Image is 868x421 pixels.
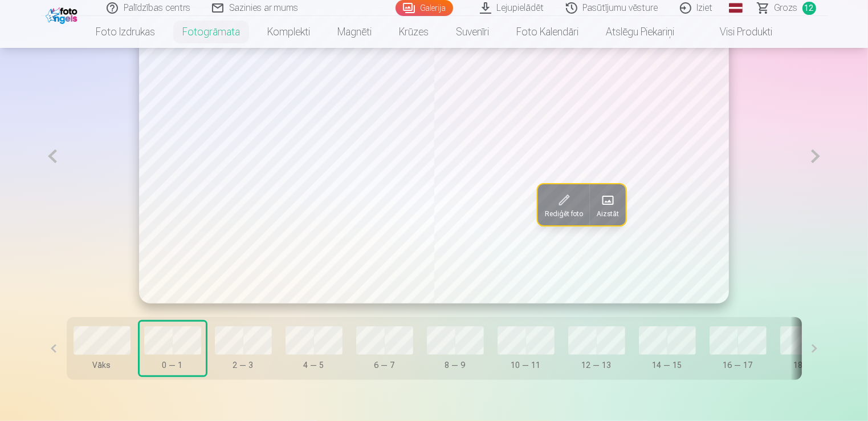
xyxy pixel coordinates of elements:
[352,322,418,375] button: 6 — 7
[442,16,503,48] a: Suvenīri
[639,359,696,371] div: 14 — 15
[140,322,206,375] button: 0 — 1
[544,209,582,218] span: Rediģēt foto
[144,359,201,371] div: 0 — 1
[46,5,80,24] img: /fa1
[215,359,272,371] div: 2 — 3
[498,359,555,371] div: 10 — 11
[564,322,630,375] button: 12 — 13
[169,16,254,48] a: Fotogrāmata
[427,359,484,371] div: 8 — 9
[568,359,625,371] div: 12 — 13
[705,322,771,375] button: 16 — 17
[281,322,347,375] button: 4 — 5
[775,1,798,15] span: Grozs
[356,359,413,371] div: 6 — 7
[385,16,442,48] a: Krūzes
[537,184,589,225] button: Rediģēt foto
[82,16,169,48] a: Foto izdrukas
[596,209,618,218] span: Aizstāt
[780,359,837,371] div: 18 — 19
[634,322,700,375] button: 14 — 15
[254,16,324,48] a: Komplekti
[710,359,767,371] div: 16 — 17
[69,322,135,375] button: Vāks
[592,16,688,48] a: Atslēgu piekariņi
[286,359,343,371] div: 4 — 5
[210,322,276,375] button: 2 — 3
[776,322,842,375] button: 18 — 19
[802,2,816,15] span: 12
[493,322,559,375] button: 10 — 11
[589,184,625,225] button: Aizstāt
[688,16,786,48] a: Visi produkti
[324,16,385,48] a: Magnēti
[503,16,592,48] a: Foto kalendāri
[422,322,488,375] button: 8 — 9
[74,359,131,371] div: Vāks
